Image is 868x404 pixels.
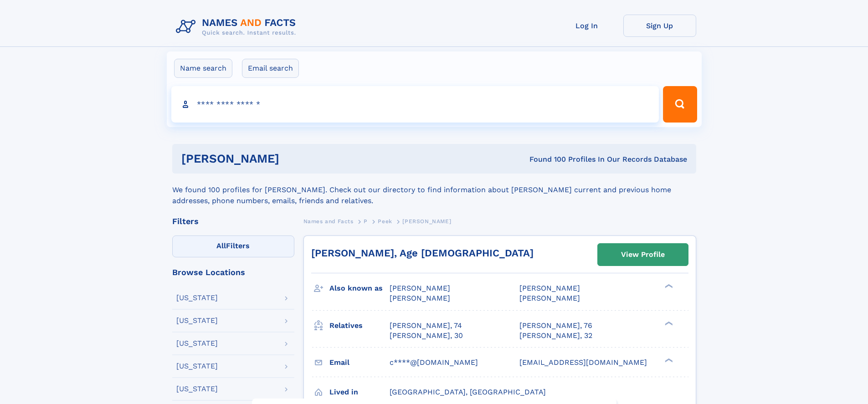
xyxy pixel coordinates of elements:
span: P [364,218,368,225]
span: All [216,241,226,250]
div: [US_STATE] [176,340,218,347]
label: Name search [174,59,232,78]
span: [GEOGRAPHIC_DATA], [GEOGRAPHIC_DATA] [390,388,546,396]
img: Logo Names and Facts [172,15,303,39]
h3: Lived in [329,384,390,400]
label: Filters [172,235,294,257]
a: [PERSON_NAME], 76 [519,321,592,331]
div: ❯ [663,357,673,363]
div: [US_STATE] [176,294,218,302]
h3: Email [329,355,390,370]
div: Browse Locations [172,268,294,276]
span: [EMAIL_ADDRESS][DOMAIN_NAME] [519,358,647,367]
button: Search Button [663,86,697,123]
div: [US_STATE] [176,385,218,393]
a: [PERSON_NAME], Age [DEMOGRAPHIC_DATA] [311,247,534,259]
a: [PERSON_NAME], 74 [390,321,462,331]
div: View Profile [621,244,665,265]
a: Names and Facts [303,215,354,227]
div: Filters [172,217,294,225]
span: [PERSON_NAME] [519,294,580,302]
a: Sign Up [623,15,696,37]
a: Peek [378,215,392,227]
div: [US_STATE] [176,317,218,324]
span: Peek [378,218,392,225]
span: [PERSON_NAME] [390,294,450,302]
a: [PERSON_NAME], 32 [519,331,592,341]
h1: [PERSON_NAME] [181,153,405,164]
span: [PERSON_NAME] [390,284,450,292]
div: We found 100 profiles for [PERSON_NAME]. Check out our directory to find information about [PERSO... [172,174,696,206]
div: [US_STATE] [176,363,218,370]
div: ❯ [663,320,673,326]
input: search input [171,86,659,123]
div: Found 100 Profiles In Our Records Database [404,154,687,164]
h3: Relatives [329,318,390,333]
span: [PERSON_NAME] [402,218,451,225]
span: [PERSON_NAME] [519,284,580,292]
label: Email search [242,59,299,78]
div: ❯ [663,283,673,289]
a: Log In [550,15,623,37]
h3: Also known as [329,281,390,296]
a: View Profile [598,244,688,266]
a: [PERSON_NAME], 30 [390,331,463,341]
a: P [364,215,368,227]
